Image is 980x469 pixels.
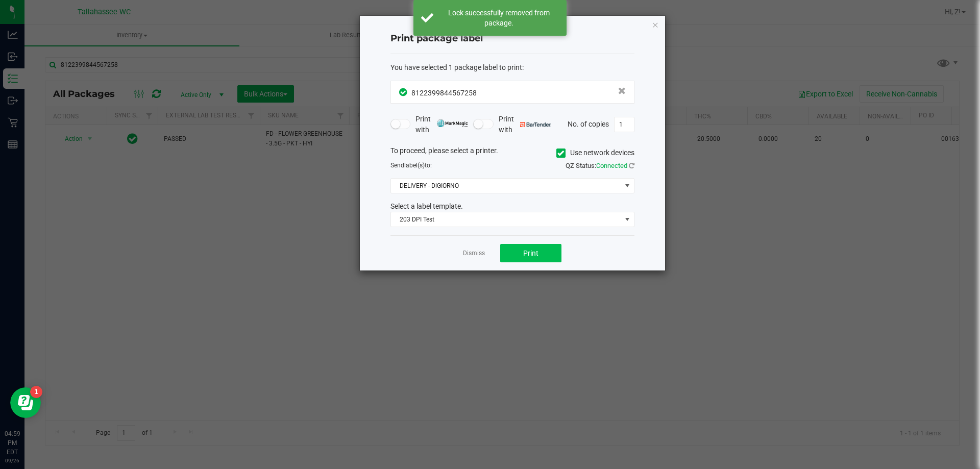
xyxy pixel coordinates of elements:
span: 203 DPI Test [391,212,621,227]
iframe: Resource center unread badge [30,386,42,398]
span: label(s) [404,162,425,169]
button: Print [500,244,561,262]
label: Use network devices [556,147,634,158]
h4: Print package label [390,32,634,45]
div: Select a label template. [383,201,642,212]
span: DELIVERY - DiGIORNO [391,179,621,193]
iframe: Resource center [10,387,41,418]
span: Connected [596,162,627,169]
div: Lock successfully removed from package. [439,8,559,28]
span: You have selected 1 package label to print [390,63,522,71]
img: mark_magic_cybra.png [437,119,468,127]
div: To proceed, please select a printer. [383,145,642,161]
span: Print with [415,114,468,135]
span: QZ Status: [566,162,634,169]
span: Print with [499,114,551,135]
span: 8122399844567258 [411,89,477,97]
span: No. of copies [568,119,609,128]
div: : [390,62,634,73]
a: Dismiss [463,249,485,258]
span: Print [523,249,538,257]
span: Send to: [390,162,432,169]
img: bartender.png [520,122,551,127]
span: In Sync [399,87,409,97]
